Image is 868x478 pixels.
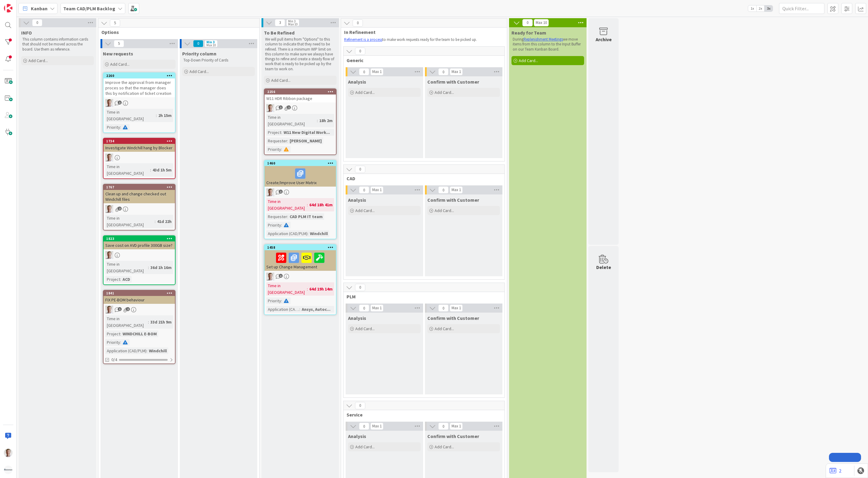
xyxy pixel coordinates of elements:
div: Max 1 [452,425,461,428]
div: 2260 [106,74,175,78]
span: Add Card... [355,208,375,213]
div: BO [104,99,175,107]
span: 2x [756,5,764,12]
span: 1x [748,5,756,12]
span: Priority column [182,51,216,57]
div: 1767Clean up and change checked out Windchill files [104,184,175,203]
div: Max 1 [372,70,382,73]
div: Create/Improve User Matrix [265,166,336,187]
img: BO [266,188,274,196]
span: 0 [193,40,203,47]
span: Analysis [348,197,366,203]
div: Application (CAD/PLM) [266,306,299,313]
span: In Refinement [344,29,499,35]
div: 33d 21h 9m [149,319,173,325]
div: Max 10 [288,23,298,26]
div: Max 1 [452,307,461,310]
div: Max 1 [452,188,461,191]
span: Add Card... [355,444,375,450]
span: 3 [275,19,285,26]
img: BO [105,99,113,107]
div: Ansys, Autoc... [300,306,332,313]
div: 1823Save cost on AVD profile 300GB size? [104,236,175,249]
span: : [120,330,121,337]
p: We will pull items from "Options" to this column to indicate that they need to be refined. There ... [265,37,335,71]
div: Min 3 [288,20,295,23]
span: 1 [118,101,122,105]
div: Delete [596,264,611,271]
img: BO [105,205,113,213]
input: Quick Filter... [779,3,824,14]
div: [PERSON_NAME] [288,138,323,144]
img: BO [105,154,113,161]
div: Time in [GEOGRAPHIC_DATA] [105,215,155,228]
span: Analysis [348,433,366,439]
div: 2260Improve the approval from manager proces so that the manager does this by notification of tic... [104,73,175,97]
div: 64d 18h 41m [308,201,334,208]
span: Add Card... [519,58,538,63]
span: Confirm with Customer [427,197,479,203]
div: Application (CAD/PLM) [266,230,307,237]
img: Visit kanbanzone.com [4,4,12,12]
div: 1767 [106,185,175,189]
div: Max 10 [536,21,547,24]
span: 3x [764,5,773,12]
span: Options [101,29,252,35]
span: New requests [103,51,133,57]
div: BO [265,104,336,112]
div: 1841 [104,290,175,296]
div: BO [104,205,175,213]
div: 1841 [106,291,175,295]
div: Set up Change Management [265,250,336,271]
span: Confirm with Customer [427,315,479,321]
div: Max 1 [372,425,382,428]
div: Project [105,330,120,337]
span: INFO [21,30,32,36]
span: Service [347,412,497,418]
span: 0 [359,423,369,430]
span: Add Card... [189,69,209,74]
span: Add Card... [28,58,48,63]
div: 1458 [267,245,336,250]
span: PLM [347,294,497,300]
span: Analysis [348,79,366,85]
div: 1767 [104,184,175,190]
span: : [307,230,308,237]
div: Investigate Windchill hang by Blocker [104,144,175,152]
div: 43d 1h 5m [151,167,173,173]
span: 0 [32,19,42,26]
div: Min 3 [206,41,215,44]
div: BO [104,154,175,161]
div: BO [104,306,175,314]
span: 2 [118,207,122,211]
a: Replenishment Meetings [524,37,563,42]
span: Add Card... [435,90,454,95]
div: Max 1 [372,307,382,310]
div: Archive [596,36,612,43]
div: WINDCHILL E-BOM [121,330,158,337]
div: Improve the approval from manager proces so that the manager does this by notification of ticket ... [104,78,175,97]
img: BO [266,104,274,112]
span: Add Card... [110,61,130,67]
span: 0 [438,186,449,194]
span: : [156,112,157,119]
div: 41d 22h [156,218,173,225]
span: 1 [287,105,291,109]
span: : [281,129,282,136]
div: 2256 [265,89,336,95]
div: Max 10 [206,44,216,47]
span: : [120,276,121,283]
p: to make work requests ready for the team to be picked up. [344,37,495,42]
span: 0 [353,19,363,27]
span: 0 [438,68,449,75]
span: Add Card... [271,78,291,83]
span: Kanban [31,5,48,12]
div: Windchill [308,230,329,237]
span: 0 [355,284,365,291]
div: Time in [GEOGRAPHIC_DATA] [266,198,307,211]
div: Project [266,129,281,136]
span: CAD [347,175,497,181]
img: BO [105,306,113,314]
div: 36d 1h 16m [149,264,173,271]
div: BO [265,188,336,196]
